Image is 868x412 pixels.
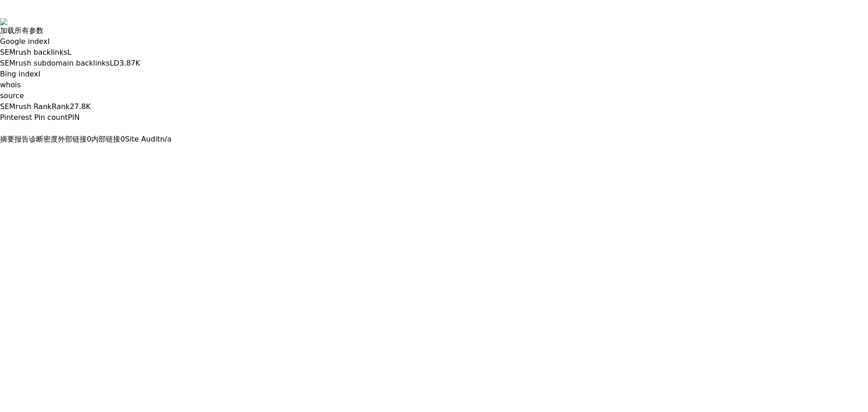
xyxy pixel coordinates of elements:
span: I [47,37,50,46]
span: I [38,70,41,78]
a: 27.8K [70,102,90,111]
a: 3.87K [119,59,140,67]
span: 外部链接 [58,135,87,143]
span: 诊断 [29,135,43,143]
span: PIN [68,113,80,122]
span: 0 [120,135,125,143]
span: 密度 [43,135,58,143]
span: Site Audit [125,135,160,143]
span: Rank [52,102,70,111]
span: n/a [160,135,171,143]
span: 0 [87,135,91,143]
span: LD [110,59,119,67]
span: 内部链接 [91,135,120,143]
span: L [67,48,71,57]
a: Site Auditn/a [125,135,171,143]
